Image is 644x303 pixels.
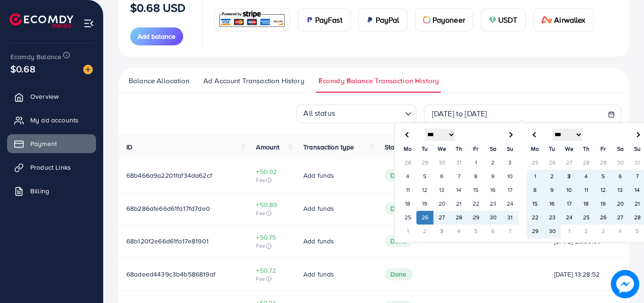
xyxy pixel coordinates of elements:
th: Su [502,142,519,156]
button: Add balance [130,27,183,45]
td: 30 [485,211,502,225]
a: card [214,8,290,31]
td: 10 [561,183,578,197]
td: 18 [399,197,416,211]
th: Fr [468,142,485,156]
span: +50.75 [256,233,288,242]
td: 31 [502,211,519,225]
th: Fr [595,142,612,156]
td: 15 [468,183,485,197]
a: Product Links [7,158,96,177]
img: card [489,16,496,24]
a: cardAirwallex [533,8,594,32]
span: Done [385,268,413,280]
img: card [306,16,313,24]
td: 4 [578,170,595,183]
img: image [611,270,639,298]
th: Mo [527,142,544,156]
span: PayFast [315,14,343,26]
td: 13 [612,183,629,197]
td: 2 [578,225,595,238]
span: USDT [498,14,518,26]
th: We [433,142,450,156]
span: +50.89 [256,200,288,209]
img: logo [9,13,73,28]
td: 30 [612,156,629,170]
td: 2 [485,156,502,170]
th: Mo [399,142,416,156]
span: [DATE] to [DATE] [432,108,487,119]
td: 28 [399,156,416,170]
td: 17 [502,183,519,197]
td: 2 [544,170,561,183]
td: 26 [544,156,561,170]
th: Th [450,142,468,156]
td: 3 [595,225,612,238]
span: Airwallex [554,14,585,26]
td: 1 [527,170,544,183]
td: 12 [595,183,612,197]
td: 22 [527,211,544,225]
td: 7 [450,170,468,183]
img: card [366,16,374,24]
td: 2 [416,225,433,238]
td: 30 [433,156,450,170]
td: 3 [433,225,450,238]
td: 29 [595,156,612,170]
td: 7 [502,225,519,238]
span: Add funds [303,171,334,180]
span: Add balance [138,32,176,41]
th: We [561,142,578,156]
td: 4 [399,170,416,183]
td: 6 [433,170,450,183]
td: 30 [544,225,561,238]
td: 20 [612,197,629,211]
td: 21 [450,197,468,211]
span: Done [385,169,413,182]
td: 1 [468,156,485,170]
a: cardPayoneer [415,8,473,32]
span: Ad Account Transaction History [203,76,304,86]
span: +50.92 [256,167,288,176]
span: Ecomdy Balance Transaction History [318,76,439,86]
td: 25 [399,211,416,225]
a: Payment [7,134,96,153]
span: Amount [256,142,279,152]
span: ID [126,142,132,152]
td: 23 [544,211,561,225]
input: Search for option [338,105,401,121]
span: Status [385,142,404,152]
td: 26 [595,211,612,225]
td: 4 [450,225,468,238]
td: 25 [527,156,544,170]
span: Add funds [303,269,334,279]
a: cardUSDT [481,8,526,32]
span: Add funds [303,236,334,246]
span: Fee [256,275,288,283]
td: 6 [612,170,629,183]
span: Payoneer [432,14,465,26]
span: 68b466a9a2201faf34da62cf [126,171,212,180]
span: Fee [256,242,288,250]
td: 8 [468,170,485,183]
span: 68b286afe66d61fa17fd7de0 [126,204,210,213]
a: My ad accounts [7,111,96,130]
td: 5 [595,170,612,183]
td: 27 [561,156,578,170]
td: 5 [416,170,433,183]
span: +50.72 [256,266,288,275]
span: Balance Allocation [129,76,189,86]
img: image [83,65,93,74]
th: Sa [612,142,629,156]
span: [DATE] 13:28:52 [554,269,621,279]
a: Billing [7,182,96,200]
a: Overview [7,87,96,106]
th: Tu [416,142,433,156]
td: 9 [485,170,502,183]
td: 1 [399,225,416,238]
td: 5 [468,225,485,238]
td: 11 [399,183,416,197]
th: Sa [485,142,502,156]
td: 11 [578,183,595,197]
